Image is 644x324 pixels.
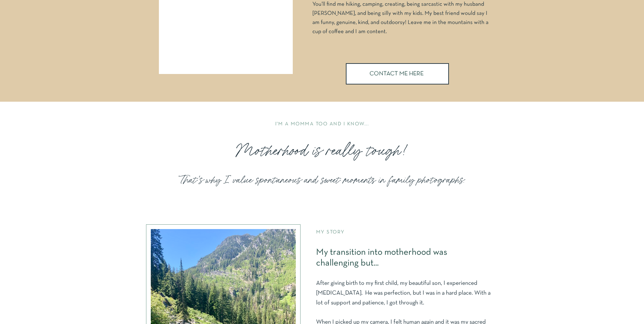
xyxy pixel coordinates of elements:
[215,140,429,162] h3: Motherhood is really tough!
[219,121,426,128] h2: I'M A MOMMA TOO AND I KNOW...
[148,173,496,189] p: That's why I value spontaneous and sweet moments in family photographs.
[316,229,499,236] h2: my story
[369,71,425,79] a: CONTACT ME HERE
[316,247,491,271] h3: My transition into motherhood was challenging but...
